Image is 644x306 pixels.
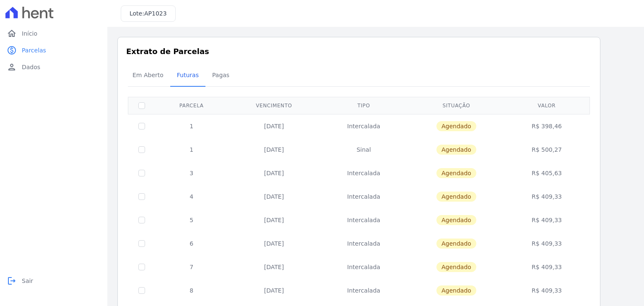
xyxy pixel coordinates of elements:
[320,279,408,302] td: Intercalada
[155,114,228,138] td: 1
[126,46,592,57] h3: Extrato de Parcelas
[506,255,588,279] td: R$ 409,33
[155,161,228,185] td: 3
[172,67,204,83] span: Futuras
[3,272,104,289] a: logoutSair
[22,277,33,285] span: Sair
[228,279,320,302] td: [DATE]
[436,121,476,131] span: Agendado
[144,10,167,17] span: AP1023
[205,65,236,87] a: Pagas
[126,65,170,87] a: Em Aberto
[207,67,234,83] span: Pagas
[320,97,408,114] th: Tipo
[320,232,408,255] td: Intercalada
[436,285,476,296] span: Agendado
[228,138,320,161] td: [DATE]
[228,185,320,208] td: [DATE]
[3,59,104,75] a: personDados
[320,138,408,161] td: Sinal
[506,185,588,208] td: R$ 409,33
[7,62,17,72] i: person
[436,262,476,272] span: Agendado
[407,97,505,114] th: Situação
[436,239,476,249] span: Agendado
[155,208,228,232] td: 5
[155,138,228,161] td: 1
[436,192,476,202] span: Agendado
[320,185,408,208] td: Intercalada
[320,255,408,279] td: Intercalada
[506,138,588,161] td: R$ 500,27
[155,232,228,255] td: 6
[436,168,476,178] span: Agendado
[506,232,588,255] td: R$ 409,33
[22,29,37,38] span: Início
[22,46,46,54] span: Parcelas
[320,208,408,232] td: Intercalada
[170,65,205,87] a: Futuras
[7,45,17,55] i: paid
[506,97,588,114] th: Valor
[7,29,17,39] i: home
[228,232,320,255] td: [DATE]
[22,63,40,71] span: Dados
[320,161,408,185] td: Intercalada
[155,255,228,279] td: 7
[228,97,320,114] th: Vencimento
[320,114,408,138] td: Intercalada
[127,67,169,83] span: Em Aberto
[3,42,104,59] a: paidParcelas
[506,208,588,232] td: R$ 409,33
[506,279,588,302] td: R$ 409,33
[436,145,476,155] span: Agendado
[155,97,228,114] th: Parcela
[7,276,17,286] i: logout
[130,9,167,18] h3: Lote:
[228,255,320,279] td: [DATE]
[506,114,588,138] td: R$ 398,46
[228,161,320,185] td: [DATE]
[228,114,320,138] td: [DATE]
[228,208,320,232] td: [DATE]
[3,25,104,42] a: homeInício
[506,161,588,185] td: R$ 405,63
[155,279,228,302] td: 8
[436,215,476,225] span: Agendado
[155,185,228,208] td: 4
